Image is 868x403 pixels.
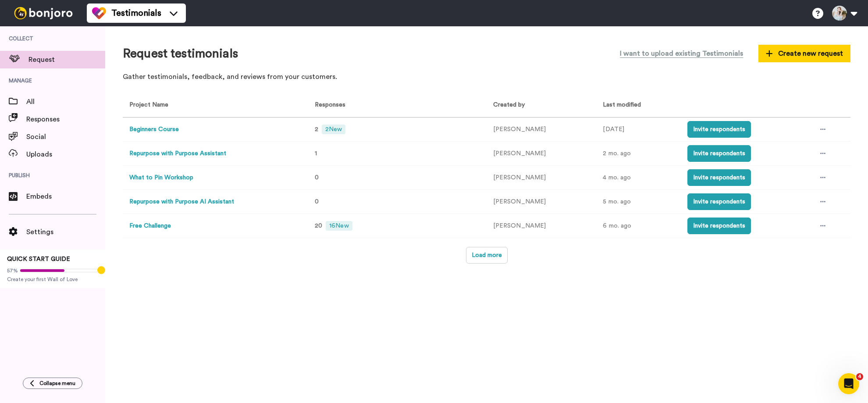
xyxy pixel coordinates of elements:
td: 4 mo. ago [596,166,681,190]
span: 4 [856,373,863,380]
span: 1 [315,150,317,157]
button: I want to upload existing Testimonials [613,44,750,63]
td: [PERSON_NAME] [487,142,596,166]
button: Invite respondents [687,145,751,162]
span: Responses [26,114,105,125]
th: Last modified [596,93,681,118]
span: 20 [315,223,322,229]
span: 16 New [326,221,352,231]
button: Repurpose with Purpose Assistant [129,149,226,158]
button: Load more [466,247,508,264]
button: Invite respondents [687,218,751,234]
span: Social [26,132,105,142]
button: Free Challenge [129,221,171,231]
span: Request [28,54,105,65]
span: Create your first Wall of Love [7,276,98,283]
th: Project Name [123,93,305,118]
button: Collapse menu [23,378,82,389]
span: Uploads [26,149,105,160]
span: Settings [26,227,105,237]
button: Repurpose with Purpose AI Assistant [129,197,234,207]
span: Responses [311,102,345,108]
button: Create new request [758,45,850,62]
td: 6 mo. ago [596,214,681,238]
span: 57% [7,267,18,274]
button: Beginners Course [129,125,179,134]
span: Embeds [26,191,105,202]
th: Created by [487,93,596,118]
span: Testimonials [111,7,161,19]
button: What to Pin Workshop [129,173,193,182]
td: 5 mo. ago [596,190,681,214]
div: Tooltip anchor [97,266,105,274]
span: All [26,96,105,107]
span: 0 [315,175,319,181]
button: Invite respondents [687,169,751,186]
iframe: Intercom live chat [838,373,859,394]
span: 0 [315,199,319,205]
span: QUICK START GUIDE [7,256,70,262]
button: Invite respondents [687,193,751,210]
button: Invite respondents [687,121,751,138]
td: [PERSON_NAME] [487,190,596,214]
img: tm-color.svg [92,6,106,20]
span: Collapse menu [39,380,75,387]
td: [PERSON_NAME] [487,214,596,238]
td: 2 mo. ago [596,142,681,166]
td: [PERSON_NAME] [487,118,596,142]
img: bj-logo-header-white.svg [11,7,76,19]
span: 2 New [322,125,345,134]
span: 2 [315,126,318,132]
td: [PERSON_NAME] [487,166,596,190]
span: Create new request [766,48,843,59]
p: Gather testimonials, feedback, and reviews from your customers. [123,72,850,82]
span: I want to upload existing Testimonials [620,48,743,59]
td: [DATE] [596,118,681,142]
h1: Request testimonials [123,47,238,61]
